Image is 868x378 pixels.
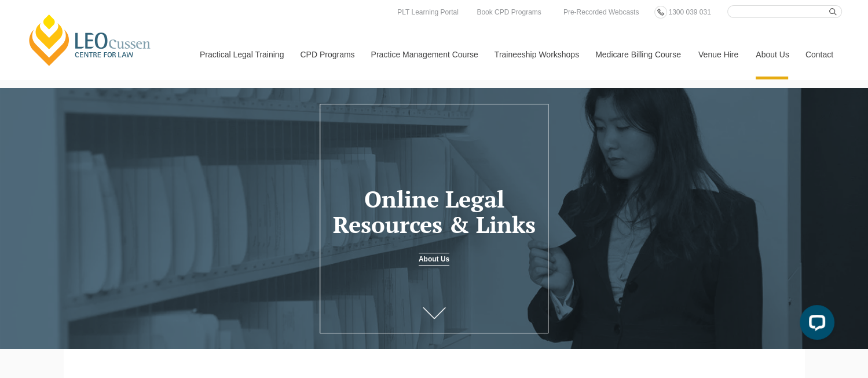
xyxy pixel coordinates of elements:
[790,300,839,349] iframe: LiveChat chat widget
[665,6,713,19] a: 1300 039 031
[561,6,642,19] a: Pre-Recorded Webcasts
[26,13,154,67] a: [PERSON_NAME] Centre for Law
[486,30,587,79] a: Traineeship Workshops
[394,6,462,19] a: PLT Learning Portal
[191,30,292,79] a: Practical Legal Training
[668,8,710,16] span: 1300 039 031
[690,30,747,79] a: Venue Hire
[362,30,486,79] a: Practice Management Course
[330,186,539,237] h1: Online Legal Resources & Links
[797,30,842,79] a: Contact
[474,6,544,19] a: Book CPD Programs
[747,30,797,79] a: About Us
[587,30,690,79] a: Medicare Billing Course
[419,253,449,266] a: About Us
[291,30,362,79] a: CPD Programs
